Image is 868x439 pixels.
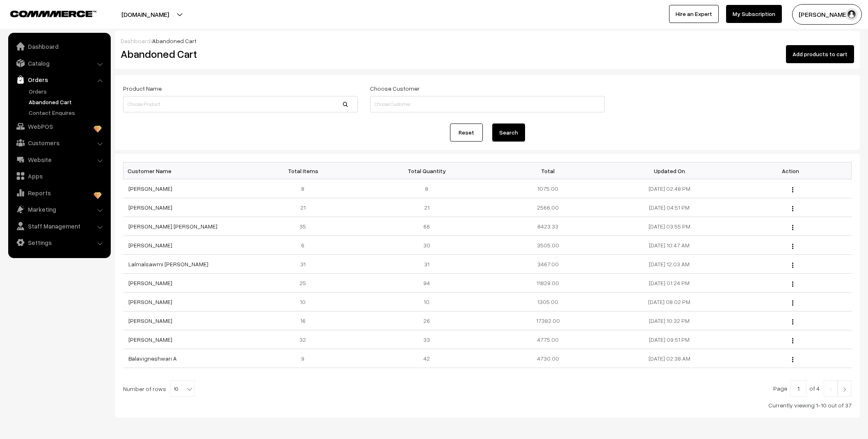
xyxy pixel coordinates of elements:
th: Customer Name [123,162,245,179]
a: Dashboard [121,37,151,44]
a: Contact Enquires [27,108,108,117]
td: [DATE] 01:24 PM [609,274,730,293]
img: Menu [792,187,793,192]
span: Abandoned Cart [152,37,196,44]
th: Total Items [244,162,366,179]
td: 6 [244,236,366,255]
td: 30 [366,236,487,255]
div: Currently viewing 1-10 out of 37 [123,401,852,409]
a: Catalog [10,56,108,71]
td: 31 [366,255,487,274]
img: Left [827,387,834,392]
td: 8423.33 [487,217,609,236]
td: [DATE] 08:02 PM [609,293,730,311]
span: 10 [170,380,195,397]
a: [PERSON_NAME] [128,185,172,192]
a: COMMMERCE [10,8,82,18]
button: Search [492,123,525,142]
input: Choose Customer [370,96,605,112]
td: 3505.00 [487,236,609,255]
button: [DOMAIN_NAME] [93,4,198,25]
a: Apps [10,169,108,183]
td: [DATE] 12:03 AM [609,255,730,274]
a: Balavigneshwari A [128,355,177,362]
td: 32 [244,330,366,349]
a: [PERSON_NAME] [128,279,172,286]
a: WebPOS [10,119,108,134]
a: [PERSON_NAME] [128,336,172,343]
td: 9 [244,349,366,368]
a: [PERSON_NAME] [128,204,172,211]
img: Menu [792,281,793,287]
th: Action [730,162,852,179]
td: [DATE] 09:51 PM [609,330,730,349]
img: user [845,8,858,21]
span: Page [773,385,787,392]
td: 21 [366,198,487,217]
td: [DATE] 10:32 PM [609,311,730,330]
a: [PERSON_NAME] [128,298,172,305]
a: Settings [10,235,108,250]
td: 3467.00 [487,255,609,274]
label: Choose Customer [370,84,420,93]
a: Customers [10,135,108,150]
td: 31 [244,255,366,274]
h2: Abandoned Cart [121,48,357,60]
td: [DATE] 02:38 AM [609,349,730,368]
a: My Subscription [726,5,782,23]
td: 17382.00 [487,311,609,330]
td: [DATE] 10:47 AM [609,236,730,255]
td: 11829.00 [487,274,609,293]
span: Number of rows [123,384,166,393]
img: Menu [792,225,793,230]
a: Hire an Expert [669,5,719,23]
img: Menu [792,357,793,362]
th: Total [487,162,609,179]
td: 16 [244,311,366,330]
td: [DATE] 02:48 PM [609,179,730,198]
a: Website [10,152,108,167]
td: 8 [366,179,487,198]
span: of 4 [809,385,820,392]
img: Menu [792,244,793,249]
img: Menu [792,263,793,268]
td: [DATE] 04:51 PM [609,198,730,217]
a: Staff Management [10,219,108,233]
a: Lalmalsawmi [PERSON_NAME] [128,261,208,268]
a: [PERSON_NAME] [PERSON_NAME] [128,223,217,230]
td: 25 [244,274,366,293]
a: Orders [10,72,108,87]
td: 1075.00 [487,179,609,198]
button: Add products to cart [786,45,854,63]
a: [PERSON_NAME] [128,242,172,249]
img: Right [841,387,848,392]
button: [PERSON_NAME] [792,4,862,25]
td: 8 [244,179,366,198]
span: 10 [171,381,194,397]
img: COMMMERCE [10,11,96,17]
td: 42 [366,349,487,368]
td: [DATE] 03:55 PM [609,217,730,236]
div: / [121,37,854,45]
a: Reset [450,123,483,142]
a: Abandoned Cart [27,98,108,106]
td: 2566.00 [487,198,609,217]
img: Menu [792,338,793,343]
img: Menu [792,319,793,325]
th: Total Quantity [366,162,487,179]
td: 94 [366,274,487,293]
td: 4730.00 [487,349,609,368]
a: [PERSON_NAME] [128,317,172,324]
th: Updated On [609,162,730,179]
td: 4775.00 [487,330,609,349]
label: Product Name [123,84,162,93]
td: 35 [244,217,366,236]
td: 21 [244,198,366,217]
a: Dashboard [10,39,108,54]
td: 66 [366,217,487,236]
a: Reports [10,185,108,200]
td: 33 [366,330,487,349]
td: 26 [366,311,487,330]
img: Menu [792,300,793,306]
a: Marketing [10,202,108,217]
